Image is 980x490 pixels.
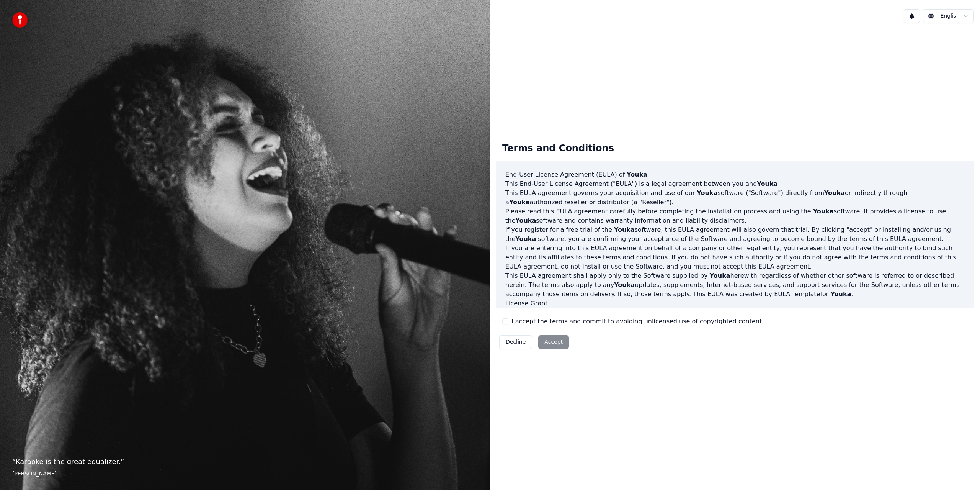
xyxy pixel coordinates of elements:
span: Youka [710,272,730,279]
span: Youka [627,171,647,178]
p: Please read this EULA agreement carefully before completing the installation process and using th... [505,207,965,225]
p: This EULA agreement governs your acquisition and use of our software ("Software") directly from o... [505,188,965,207]
span: Youka [830,290,851,298]
p: This EULA agreement shall apply only to the Software supplied by herewith regardless of whether o... [505,271,965,299]
span: Youka [697,189,717,197]
a: EULA Template [774,290,820,298]
h3: End-User License Agreement (EULA) of [505,170,965,179]
footer: [PERSON_NAME] [12,470,478,478]
button: Decline [499,335,532,349]
span: Youka [614,281,635,288]
span: Youka [757,180,777,187]
p: If you register for a free trial of the software, this EULA agreement will also govern that trial... [505,225,965,244]
img: youka [12,12,28,28]
span: Youka [614,226,635,233]
h3: License Grant [505,299,965,308]
span: Youka [515,217,536,224]
p: This End-User License Agreement ("EULA") is a legal agreement between you and [505,179,965,188]
p: “ Karaoke is the great equalizer. ” [12,456,478,467]
div: Terms and Conditions [496,136,620,161]
label: I accept the terms and commit to avoiding unlicensed use of copyrighted content [511,317,762,326]
span: Youka [509,198,530,206]
span: Youka [824,189,845,197]
p: If you are entering into this EULA agreement on behalf of a company or other legal entity, you re... [505,244,965,271]
span: Youka [813,208,834,215]
span: Youka [515,235,536,243]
